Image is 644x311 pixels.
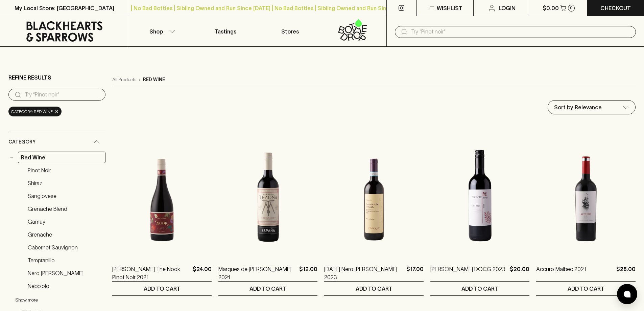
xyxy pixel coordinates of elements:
input: Try “Pinot noir” [25,89,100,100]
button: Shop [129,16,193,46]
p: red wine [143,76,165,83]
p: $20.00 [510,265,529,281]
button: ADD TO CART [112,282,212,295]
span: Category: red wine [11,108,53,115]
img: Buller The Nook Pinot Noir 2021 [112,136,212,255]
a: Gamay [25,216,105,227]
p: Stores [281,27,299,36]
a: All Products [112,76,136,83]
p: ADD TO CART [568,285,604,293]
button: ADD TO CART [430,282,530,295]
p: $0.00 [543,4,559,12]
p: ADD TO CART [144,285,181,293]
p: ADD TO CART [461,285,498,293]
a: Grenache [25,229,105,240]
p: ADD TO CART [356,285,392,293]
img: Monteguelfo Chianti DOCG 2023 [430,136,530,255]
a: Sangiovese [25,190,105,202]
a: Marques de [PERSON_NAME] 2024 [218,265,297,281]
a: Shiraz [25,177,105,189]
p: $12.00 [299,265,317,281]
p: › [139,76,140,83]
div: Sort by Relevance [548,101,635,114]
a: [PERSON_NAME] The Nook Pinot Noir 2021 [112,265,190,281]
img: Accuro Malbec 2021 [536,136,636,255]
a: Grenache Blend [25,203,105,215]
p: $24.00 [193,265,212,281]
img: Pasqua Nero d'Avola 2023 [324,136,424,255]
button: Show more [15,293,104,307]
a: Nebbiolo [25,280,105,292]
p: Sort by Relevance [554,103,602,111]
button: ADD TO CART [324,282,424,295]
span: × [55,108,59,115]
span: Category [8,138,35,146]
a: Tastings [193,16,258,46]
button: − [8,154,15,161]
img: Marques de Tezona Tempranillo 2024 [218,136,318,255]
p: $28.00 [616,265,636,281]
a: Nero [PERSON_NAME] [25,267,105,279]
p: My Local Store: [GEOGRAPHIC_DATA] [15,4,114,12]
input: Try "Pinot noir" [411,26,630,37]
p: Refine Results [8,73,51,82]
p: Shop [149,27,163,36]
p: 0 [570,6,573,10]
p: Tastings [215,27,236,36]
a: Pinot Noir [25,164,105,176]
div: Category [8,132,105,152]
button: ADD TO CART [536,282,636,295]
p: Login [499,4,516,12]
a: [DATE] Nero [PERSON_NAME] 2023 [324,265,404,281]
button: ADD TO CART [218,282,318,295]
p: Wishlist [437,4,462,12]
img: bubble-icon [624,291,630,297]
p: Checkout [600,4,631,12]
a: Accuro Malbec 2021 [536,265,586,281]
a: Red Wine [18,152,105,163]
a: Tempranillo [25,254,105,266]
a: Cabernet Sauvignon [25,242,105,253]
a: Stores [258,16,322,46]
p: $17.00 [406,265,424,281]
p: ADD TO CART [249,285,286,293]
a: [PERSON_NAME] DOCG 2023 [430,265,505,281]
